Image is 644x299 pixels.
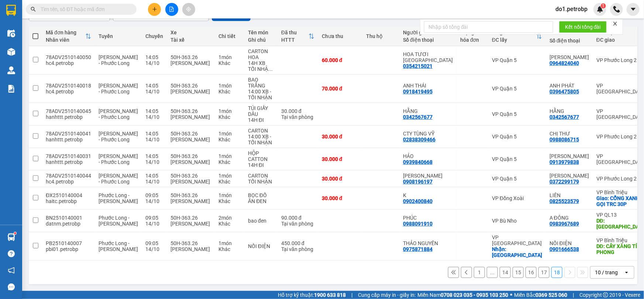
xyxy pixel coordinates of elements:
[492,111,542,117] div: VP Quận 5
[513,267,524,278] button: 15
[281,246,314,252] div: Tại văn phòng
[218,54,241,60] div: 1 món
[403,215,453,221] div: PHÚC
[278,291,346,299] span: Hỗ trợ kỹ thuật:
[550,89,579,94] div: 0396475805
[535,292,567,298] strong: 0369 525 060
[46,173,91,179] div: 78ADV2510140044
[248,134,274,145] div: 14:00 XB - TỐI NHẬN
[145,179,163,185] div: 14/10
[281,30,309,35] div: Đã thu
[171,108,211,114] div: 50H-363.26
[7,66,15,74] img: warehouse-icon
[218,179,241,185] div: Khác
[281,215,314,221] div: 90.000 đ
[248,60,274,72] div: 14H XB TỐI NHẬN HÀNG - KHÁCH XÁC NHẬN GỬI VỀ VP PL
[403,51,453,63] div: HOA TƯƠI SÀI GÒN
[171,198,211,204] div: [PERSON_NAME]
[403,173,453,179] div: ANH VŨ
[218,153,241,159] div: 1 món
[403,192,453,198] div: K
[488,27,546,46] th: Toggle SortBy
[145,89,163,94] div: 14/10
[99,131,138,142] span: [PERSON_NAME] - Phước Long
[171,246,211,252] div: [PERSON_NAME]
[145,240,163,246] div: 09:05
[145,33,163,39] div: Chuyến
[46,60,91,66] div: hc4.petrobp
[171,54,211,60] div: 50H-363.26
[7,233,15,241] img: warehouse-icon
[186,7,191,12] span: aim
[248,173,274,179] div: CARTON
[171,37,211,43] div: Tài xế
[99,83,138,94] span: [PERSON_NAME] - Phước Long
[218,215,241,221] div: 2 món
[171,221,211,227] div: [PERSON_NAME]
[613,6,620,13] img: phone-icon
[526,267,537,278] button: 16
[351,291,352,299] span: |
[46,221,91,227] div: datnm.petrobp
[403,89,433,94] div: 0918419495
[551,267,562,278] button: 18
[602,3,605,8] span: 1
[46,240,91,246] div: PB2510140007
[550,137,579,142] div: 0988086715
[403,159,433,165] div: 0939840668
[145,192,163,198] div: 09:05
[8,250,15,257] span: question-circle
[550,60,579,66] div: 0964824040
[550,114,579,120] div: 0342567677
[596,37,641,43] div: ĐC giao
[42,27,95,46] th: Toggle SortBy
[538,267,550,278] button: 17
[248,162,274,168] div: 14H ĐI
[322,86,359,92] div: 70.000 đ
[145,246,163,252] div: 14/10
[492,156,542,162] div: VP Quận 5
[145,137,163,142] div: 14/10
[145,108,163,114] div: 14:05
[99,54,138,66] span: [PERSON_NAME] - Phước Long
[474,267,485,278] button: 1
[403,179,433,185] div: 0908196197
[281,221,314,227] div: Tại văn phòng
[403,108,453,114] div: HẰNG
[248,89,274,100] div: 14:00 XB - TỐI NHẬN
[165,3,178,16] button: file-add
[171,83,211,89] div: 50H-363.26
[171,159,211,165] div: [PERSON_NAME]
[550,38,589,44] div: Số điện thoại
[550,153,589,159] div: HOÀNG LONG
[417,291,508,299] span: Miền Nam
[492,86,542,92] div: VP Quận 5
[218,137,241,142] div: Khác
[492,57,542,63] div: VP Quận 5
[46,30,85,35] div: Mã đơn hàng
[8,267,15,274] span: notification
[99,108,138,120] span: [PERSON_NAME] - Phước Long
[46,198,91,204] div: haitc.petrobp
[492,246,542,258] div: Nhận: CHỢ BÌNH HIẾU
[46,114,91,120] div: hanhttt.petrobp
[403,137,435,142] div: 02838309466
[281,240,314,246] div: 450.000 đ
[403,153,453,159] div: HẢO
[550,215,589,221] div: A ĐÔNG
[46,179,91,185] div: hc4.petrobp
[145,159,163,165] div: 14/10
[550,179,579,185] div: 0372299179
[152,7,157,12] span: plus
[550,159,579,165] div: 0913979838
[559,21,607,33] button: Kết nối tổng đài
[550,83,589,89] div: ANH PHÁT
[99,240,138,252] span: Phước Long - [PERSON_NAME]
[171,240,211,246] div: 50H-363.26
[630,6,637,13] span: caret-down
[601,3,606,8] sup: 1
[403,131,453,137] div: CTY TÙNG VỸ
[403,246,433,252] div: 0975871884
[565,23,601,31] span: Kết nối tổng đài
[322,57,359,63] div: 60.000 đ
